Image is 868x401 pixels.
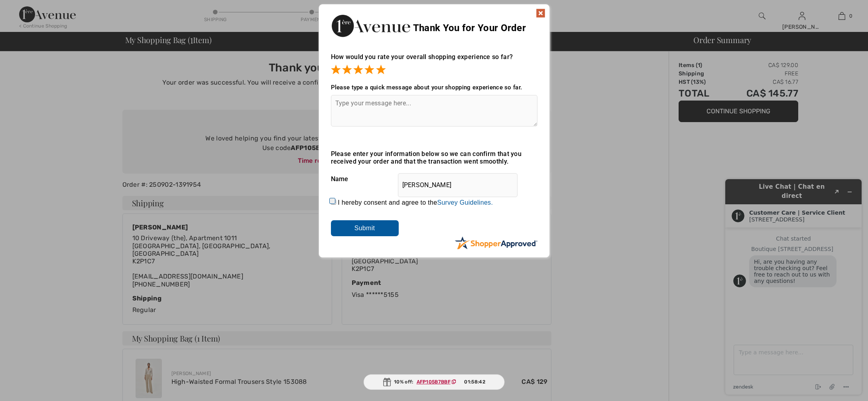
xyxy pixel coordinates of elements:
img: Thank You for Your Order [331,12,411,39]
img: x [536,8,545,18]
div: Chat started [14,63,135,69]
span: Chat [19,6,35,13]
div: [STREET_ADDRESS] [30,43,136,50]
label: I hereby consent and agree to the [338,199,493,206]
button: Menu [121,209,134,219]
span: Hi, are you having any trouble checking out? Feel free to reach out to us with any questions! [35,86,113,111]
h1: Live Chat | Chat en direct [34,10,112,28]
button: End chat [93,209,106,219]
span: Thank You for Your Order [413,22,526,34]
div: Boutique [STREET_ADDRESS] [32,73,135,79]
h2: Customer Care | Service Client [30,37,136,43]
img: avatar [14,102,27,115]
span: 01:58:42 [464,378,485,385]
button: Minimize widget [124,14,137,25]
div: 10% off: [363,374,505,390]
img: Gift.svg [383,378,391,386]
div: Name [331,169,537,189]
button: Attach file [107,209,120,219]
ins: AFP105B7BBF [417,379,451,385]
div: Please type a quick message about your shopping experience so far. [331,84,537,91]
div: How would you rate your overall shopping experience so far? [331,45,537,76]
img: avatar [13,37,26,49]
div: Please enter your information below so we can confirm that you received your order and that the t... [331,150,537,165]
input: Submit [331,220,399,236]
button: Popout [112,14,124,25]
a: Survey Guidelines. [437,199,493,206]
